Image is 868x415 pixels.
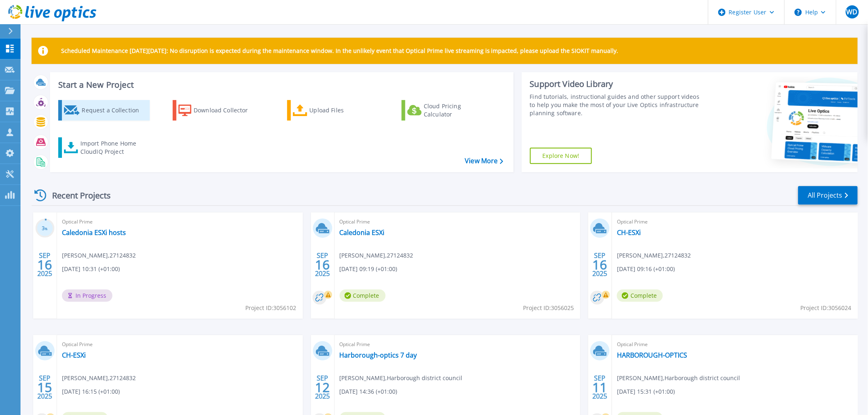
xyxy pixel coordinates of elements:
[592,250,608,280] div: SEP 2025
[173,100,264,121] a: Download Collector
[617,290,663,302] span: Complete
[340,374,463,383] span: [PERSON_NAME] , Harborough district council
[530,93,702,117] div: Find tutorials, instructional guides and other support videos to help you make the most of your L...
[62,217,298,226] span: Optical Prime
[340,290,386,302] span: Complete
[617,228,641,237] a: CH-ESXi
[82,102,147,119] div: Request a Collection
[315,261,330,268] span: 16
[315,384,330,391] span: 12
[340,217,576,226] span: Optical Prime
[424,102,489,119] div: Cloud Pricing Calculator
[617,387,675,396] span: [DATE] 15:31 (+01:00)
[592,372,608,402] div: SEP 2025
[62,265,120,274] span: [DATE] 10:31 (+01:00)
[62,340,298,349] span: Optical Prime
[45,226,48,231] span: %
[340,351,417,359] a: Harborough-optics 7 day
[798,186,858,205] a: All Projects
[58,80,503,89] h3: Start a New Project
[62,228,126,237] a: Caledonia ESXi hosts
[801,303,852,312] span: Project ID: 3056024
[617,340,853,349] span: Optical Prime
[287,100,379,121] a: Upload Files
[37,261,52,268] span: 16
[617,217,853,226] span: Optical Prime
[37,250,53,280] div: SEP 2025
[340,228,385,237] a: Caledonia ESXi
[246,303,297,312] span: Project ID: 3056102
[593,384,608,391] span: 11
[37,384,52,391] span: 15
[617,374,740,383] span: [PERSON_NAME] , Harborough district council
[194,102,259,119] div: Download Collector
[32,185,122,205] div: Recent Projects
[340,265,397,274] span: [DATE] 09:19 (+01:00)
[315,250,330,280] div: SEP 2025
[62,351,86,359] a: CH-ESXi
[530,79,702,89] div: Support Video Library
[530,148,592,164] a: Explore Now!
[847,9,858,15] span: WD
[593,261,608,268] span: 16
[523,303,574,312] span: Project ID: 3056025
[402,100,493,121] a: Cloud Pricing Calculator
[35,224,55,233] h3: 3
[58,100,150,121] a: Request a Collection
[617,265,675,274] span: [DATE] 09:16 (+01:00)
[340,387,397,396] span: [DATE] 14:36 (+01:00)
[37,372,53,402] div: SEP 2025
[617,251,691,260] span: [PERSON_NAME] , 27124832
[62,251,136,260] span: [PERSON_NAME] , 27124832
[80,139,144,156] div: Import Phone Home CloudIQ Project
[310,102,375,119] div: Upload Files
[617,351,687,359] a: HARBOROUGH-OPTICS
[315,372,330,402] div: SEP 2025
[61,48,619,54] p: Scheduled Maintenance [DATE][DATE]: No disruption is expected during the maintenance window. In t...
[62,387,120,396] span: [DATE] 16:15 (+01:00)
[340,251,413,260] span: [PERSON_NAME] , 27124832
[62,290,112,302] span: In Progress
[62,374,136,383] span: [PERSON_NAME] , 27124832
[465,157,503,165] a: View More
[340,340,576,349] span: Optical Prime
